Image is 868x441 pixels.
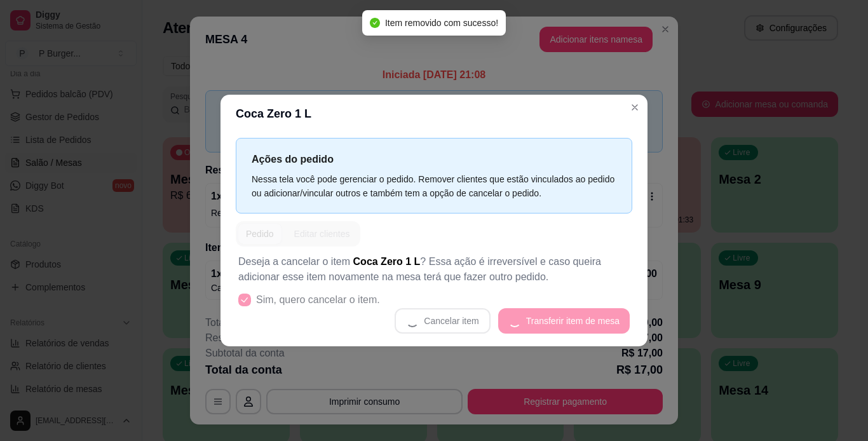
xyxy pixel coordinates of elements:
[353,256,421,267] span: Coca Zero 1 L
[252,151,616,167] p: Ações do pedido
[625,97,645,118] button: Close
[385,18,498,28] span: Item removido com sucesso!
[370,18,380,28] span: check-circle
[220,95,648,133] header: Coca Zero 1 L
[238,254,630,285] p: Deseja a cancelar o item ? Essa ação é irreversível e caso queira adicionar esse item novamente n...
[252,172,616,200] div: Nessa tela você pode gerenciar o pedido. Remover clientes que estão vinculados ao pedido ou adici...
